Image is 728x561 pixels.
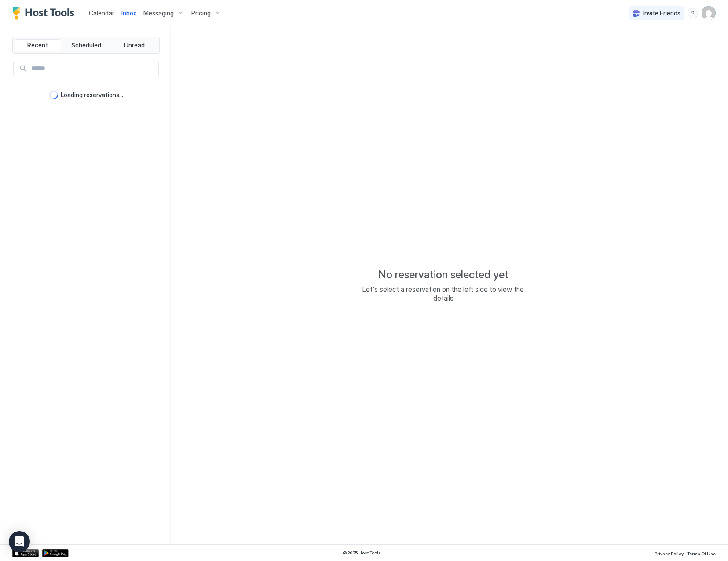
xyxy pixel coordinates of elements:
[655,551,684,556] span: Privacy Policy
[28,61,158,76] input: Input Field
[12,549,39,557] a: App Store
[643,9,680,17] span: Invite Friends
[355,285,531,302] span: Let's select a reservation on the left side to view the details
[71,41,101,49] span: Scheduled
[121,8,136,18] a: Inbox
[61,91,123,99] span: Loading reservations...
[111,39,157,51] button: Unread
[49,91,58,99] div: loading
[343,550,381,556] span: © 2025 Host Tools
[687,551,716,556] span: Terms Of Use
[89,9,114,17] span: Calendar
[702,6,716,20] div: User profile
[89,8,114,18] a: Calendar
[124,41,145,49] span: Unread
[27,41,48,49] span: Recent
[42,549,69,557] a: Google Play Store
[687,548,716,557] a: Terms Of Use
[15,39,61,51] button: Recent
[12,7,78,20] a: Host Tools Logo
[121,9,136,17] span: Inbox
[378,268,509,281] span: No reservation selected yet
[655,548,684,557] a: Privacy Policy
[143,9,174,17] span: Messaging
[63,39,110,51] button: Scheduled
[9,531,30,552] div: Open Intercom Messenger
[12,37,160,54] div: tab-group
[191,9,211,17] span: Pricing
[688,8,698,18] div: menu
